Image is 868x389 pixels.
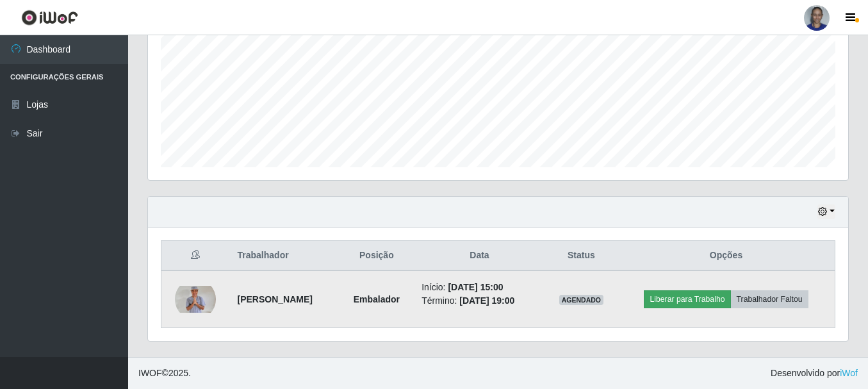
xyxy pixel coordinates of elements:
span: Desenvolvido por [771,367,858,380]
span: IWOF [138,368,162,378]
span: © 2025 . [138,367,191,380]
th: Posição [340,241,414,271]
th: Trabalhador [230,241,340,271]
th: Data [414,241,545,271]
img: 1680193572797.jpeg [175,286,216,313]
time: [DATE] 19:00 [459,295,514,306]
button: Trabalhador Faltou [731,290,808,308]
span: AGENDADO [559,295,604,305]
li: Início: [422,281,537,294]
button: Liberar para Trabalho [644,290,730,308]
strong: Embalador [354,294,400,304]
a: iWof [840,368,858,378]
th: Opções [618,241,835,271]
time: [DATE] 15:00 [448,282,503,292]
img: CoreUI Logo [21,10,78,26]
li: Término: [422,294,537,308]
strong: [PERSON_NAME] [238,294,313,304]
th: Status [545,241,618,271]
